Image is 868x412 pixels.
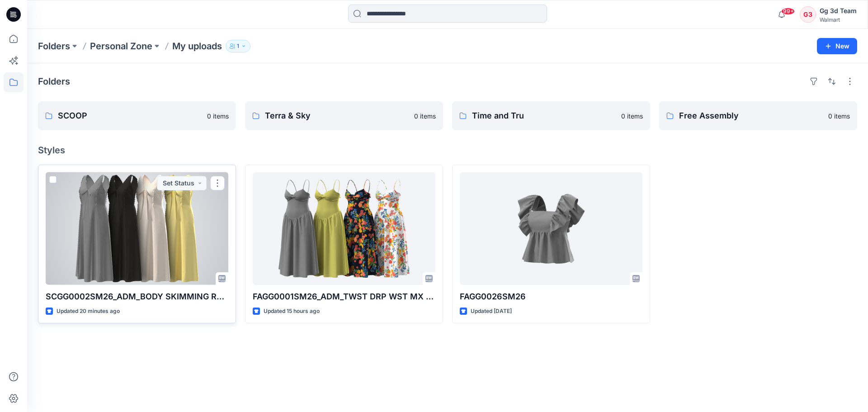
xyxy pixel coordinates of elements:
div: Walmart [820,16,857,23]
p: Free Assembly [679,109,823,122]
p: 0 items [828,111,850,121]
a: SCOOP0 items [38,101,236,130]
h4: Folders [38,76,70,87]
div: Gg 3d Team [820,5,857,16]
button: 1 [226,40,250,52]
a: Free Assembly0 items [659,101,857,130]
span: 99+ [781,8,795,15]
a: Folders [38,40,70,52]
a: SCGG0002SM26_ADM_BODY SKIMMING RELAXES DRESS [46,172,228,285]
a: Personal Zone [90,40,152,52]
p: SCOOP [58,109,202,122]
p: Updated 20 minutes ago [57,307,120,316]
p: 0 items [414,111,436,121]
p: 1 [237,41,239,51]
a: FAGG0001SM26_ADM_TWST DRP WST MX DRS [253,172,435,285]
p: FAGG0026SM26 [460,290,642,303]
p: Updated [DATE] [471,307,512,316]
a: Terra & Sky0 items [245,101,443,130]
p: 0 items [621,111,643,121]
h4: Styles [38,145,857,156]
p: 0 items [207,111,229,121]
p: Terra & Sky [265,109,409,122]
p: Updated 15 hours ago [264,307,320,316]
div: G3 [800,6,816,23]
p: Time and Tru [472,109,616,122]
p: SCGG0002SM26_ADM_BODY SKIMMING RELAXES DRESS [46,290,228,303]
p: FAGG0001SM26_ADM_TWST DRP WST MX DRS [253,290,435,303]
a: Time and Tru0 items [452,101,650,130]
a: FAGG0026SM26 [460,172,642,285]
button: New [817,38,857,54]
p: My uploads [172,40,222,52]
